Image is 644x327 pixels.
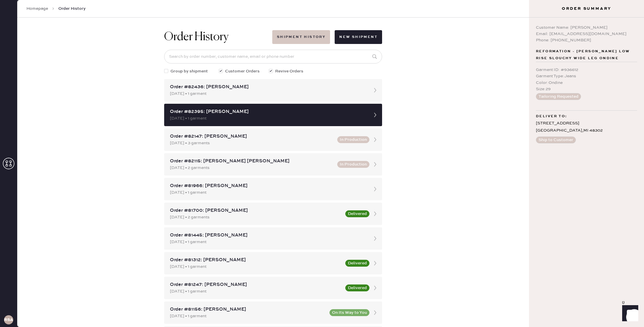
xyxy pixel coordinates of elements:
[345,210,369,217] button: Delivered
[536,37,637,43] div: Phone: [PHONE_NUMBER]
[275,68,303,74] span: Revive Orders
[170,84,366,91] div: Order #82436: [PERSON_NAME]
[170,306,326,313] div: Order #81156: [PERSON_NAME]
[170,158,334,165] div: Order #82115: [PERSON_NAME] [PERSON_NAME]
[345,260,369,267] button: Delivered
[337,136,369,143] button: In Production
[329,309,369,316] button: On Its Way to You
[170,115,366,122] div: [DATE] • 1 garment
[164,50,382,64] input: Search by order number, customer name, email or phone number
[164,30,229,44] h1: Order History
[26,6,48,11] a: Homepage
[170,140,334,146] div: [DATE] • 3 garments
[170,288,342,295] div: [DATE] • 1 garment
[536,120,637,134] div: [STREET_ADDRESS] [GEOGRAPHIC_DATA] , MI 48302
[536,73,637,79] div: Garment Type : Jeans
[345,284,369,291] button: Delivered
[536,48,637,62] span: Reformation - [PERSON_NAME] low rise slouchy wide leg Ondine
[536,67,637,73] div: Garment ID : # 936612
[170,189,366,196] div: [DATE] • 1 garment
[170,207,342,214] div: Order #81700: [PERSON_NAME]
[58,6,86,11] span: Order History
[536,80,637,86] div: Color : Ondine
[536,113,567,120] span: Deliver to:
[170,263,342,270] div: [DATE] • 1 garment
[170,182,366,189] div: Order #81966: [PERSON_NAME]
[225,68,260,74] span: Customer Orders
[170,68,208,74] span: Group by shipment
[170,257,342,263] div: Order #81312: [PERSON_NAME]
[170,232,366,239] div: Order #81445: [PERSON_NAME]
[536,31,637,37] div: Email: [EMAIL_ADDRESS][DOMAIN_NAME]
[170,239,366,245] div: [DATE] • 1 garment
[170,214,342,220] div: [DATE] • 2 garments
[170,281,342,288] div: Order #81247: [PERSON_NAME]
[170,91,366,97] div: [DATE] • 1 garment
[529,6,644,11] h3: Order Summary
[170,165,334,171] div: [DATE] • 2 garments
[170,313,326,319] div: [DATE] • 1 garment
[335,30,382,44] button: New Shipment
[536,24,637,31] div: Customer Name: [PERSON_NAME]
[536,93,581,100] button: Tailoring Requested
[272,30,330,44] button: Shipment History
[617,301,641,326] iframe: Front Chat
[536,136,576,143] button: Ship to Customer
[4,318,13,322] h3: RSA
[536,86,637,92] div: Size : 29
[170,133,334,140] div: Order #82147: [PERSON_NAME]
[337,161,369,168] button: In Production
[170,108,366,115] div: Order #82395: [PERSON_NAME]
